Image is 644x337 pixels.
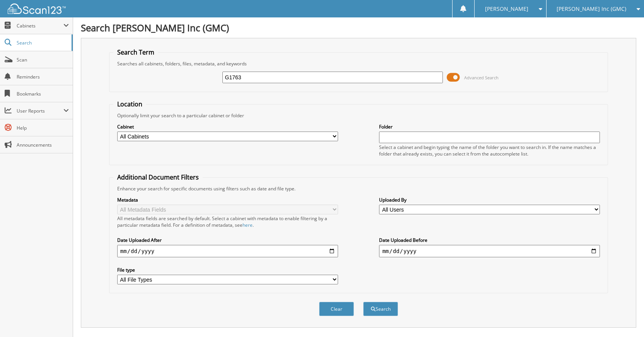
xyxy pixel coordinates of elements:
[379,144,600,157] div: Select a cabinet and begin typing the name of the folder you want to search in. If the name match...
[117,123,338,130] label: Cabinet
[17,108,63,114] span: User Reports
[17,91,69,97] span: Bookmarks
[113,185,604,192] div: Enhance your search for specific documents using filters such as date and file type.
[557,7,626,11] span: [PERSON_NAME] Inc (GMC)
[363,302,398,316] button: Search
[117,237,338,243] label: Date Uploaded After
[113,173,203,181] legend: Additional Document Filters
[113,60,604,67] div: Searches all cabinets, folders, files, metadata, and keywords
[17,125,69,131] span: Help
[17,56,69,63] span: Scan
[117,215,338,228] div: All metadata fields are searched by default. Select a cabinet with metadata to enable filtering b...
[485,7,528,11] span: [PERSON_NAME]
[17,39,68,46] span: Search
[379,237,600,243] label: Date Uploaded Before
[17,22,63,29] span: Cabinets
[113,48,158,56] legend: Search Term
[464,75,499,80] span: Advanced Search
[379,197,600,203] label: Uploaded By
[319,302,354,316] button: Clear
[113,100,146,108] legend: Location
[17,74,69,80] span: Reminders
[379,123,600,130] label: Folder
[113,112,604,119] div: Optionally limit your search to a particular cabinet or folder
[81,21,636,34] h1: Search [PERSON_NAME] Inc (GMC)
[8,3,66,14] img: scan123-logo-white.svg
[117,267,338,273] label: File type
[17,142,69,148] span: Announcements
[117,245,338,257] input: start
[243,222,253,228] a: here
[117,197,338,203] label: Metadata
[379,245,600,257] input: end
